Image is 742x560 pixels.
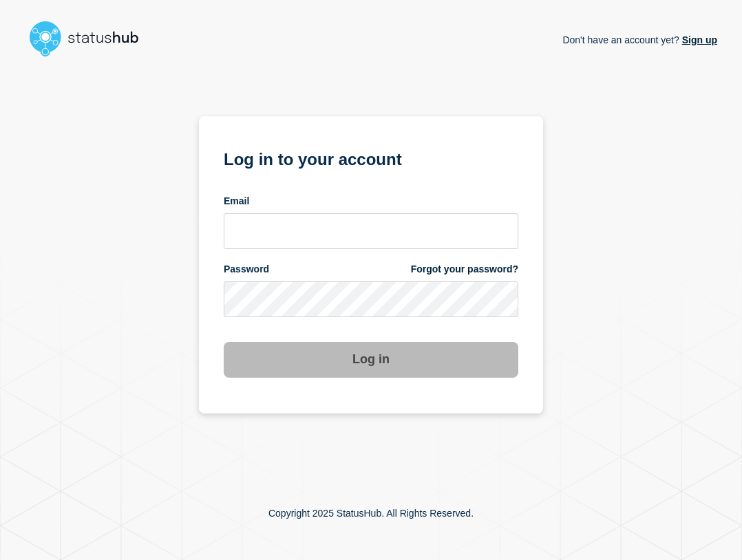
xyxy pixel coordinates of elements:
h1: Log in to your account [224,145,518,171]
img: StatusHub logo [25,17,156,61]
span: Password [224,263,269,276]
p: Copyright 2025 StatusHub. All Rights Reserved. [268,508,474,519]
p: Don't have an account yet? [562,23,717,56]
button: Log in [224,342,518,378]
a: Forgot your password? [411,263,518,276]
a: Sign up [679,34,717,45]
span: Email [224,195,249,208]
input: password input [224,281,518,317]
input: email input [224,213,518,249]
